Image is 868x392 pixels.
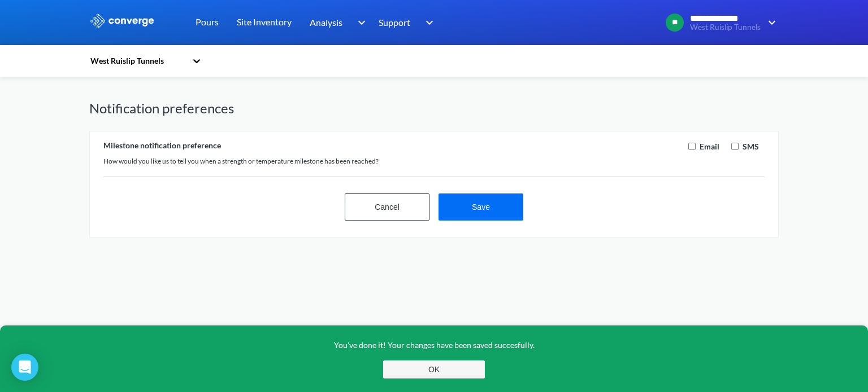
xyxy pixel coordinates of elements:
p: You've done it! Your changes have been saved succesfully. [293,339,575,351]
div: West Ruislip Tunnels [89,55,186,67]
label: Email [697,140,719,153]
div: How would you like us to tell you when a strength or temperature milestone has been reached? [103,155,682,168]
div: Milestone notification preference [103,140,682,151]
img: downArrow.svg [761,16,779,29]
button: OK [383,360,485,378]
div: Open Intercom Messenger [11,354,38,381]
img: downArrow.svg [418,16,436,29]
label: SMS [740,140,759,153]
img: logo_ewhite.svg [89,14,155,28]
h1: Notification preferences [89,99,779,117]
button: Save [439,193,523,221]
span: Support [379,15,410,29]
button: Cancel [345,193,429,221]
span: Analysis [310,15,342,29]
span: West Ruislip Tunnels [690,23,761,32]
img: downArrow.svg [350,16,368,29]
